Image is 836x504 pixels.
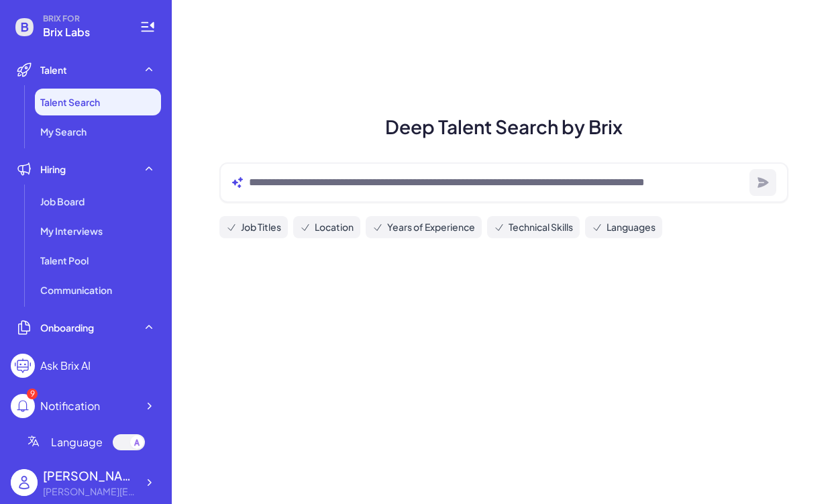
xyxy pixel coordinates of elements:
[40,63,67,77] span: Talent
[40,125,87,138] span: My Search
[43,13,123,24] span: BRIX FOR
[40,95,100,109] span: Talent Search
[43,466,137,485] div: Shuwei Yang
[40,162,66,176] span: Hiring
[40,195,85,208] span: Job Board
[387,220,475,234] span: Years of Experience
[40,224,103,238] span: My Interviews
[607,220,656,234] span: Languages
[43,24,123,40] span: Brix Labs
[27,389,38,399] div: 9
[43,485,137,499] div: carol@joinbrix.com
[509,220,573,234] span: Technical Skills
[40,398,100,414] div: Notification
[241,220,281,234] span: Job Titles
[40,321,94,334] span: Onboarding
[11,469,38,496] img: user_logo.png
[51,434,103,450] span: Language
[203,113,804,141] h1: Deep Talent Search by Brix
[40,254,89,267] span: Talent Pool
[40,358,91,374] div: Ask Brix AI
[315,220,354,234] span: Location
[40,283,112,297] span: Communication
